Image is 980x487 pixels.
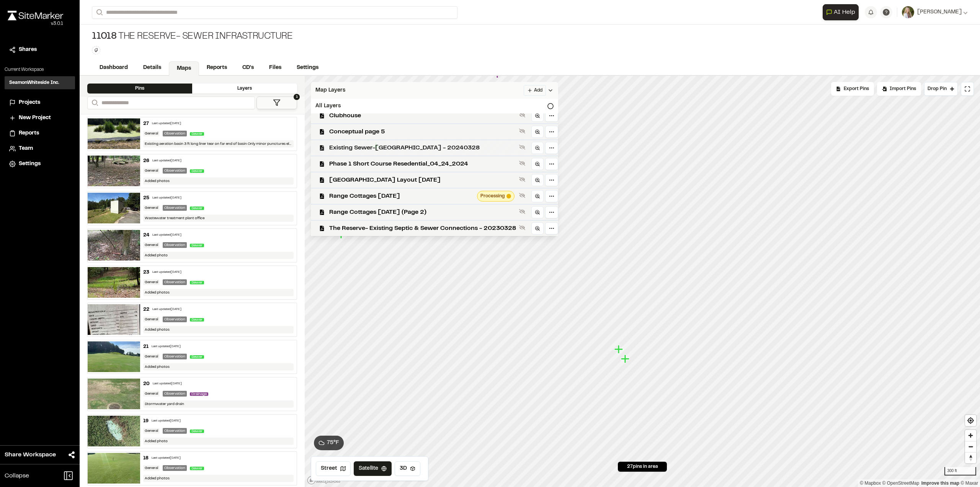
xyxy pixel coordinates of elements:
div: Last updated [DATE] [152,307,181,312]
a: Maxar [960,480,978,486]
a: Map feedback [921,480,959,486]
div: Map layer tileset processing [477,191,514,202]
div: 27 [143,120,149,127]
button: Show layer [518,207,527,216]
span: Processing [480,193,505,200]
div: Added photos [143,289,294,296]
span: Clubhouse [329,111,516,120]
button: Show layer [518,110,527,120]
span: [PERSON_NAME] [917,8,962,16]
span: AI Help [834,8,855,17]
a: Zoom to layer [531,222,544,234]
div: General [143,465,160,471]
p: Current Workspace [5,66,75,73]
div: Observation [163,428,187,434]
div: Last updated [DATE] [153,382,182,386]
span: 1 [294,94,300,100]
button: Find my location [965,415,976,426]
a: Zoom to layer [531,126,544,138]
div: Oh geez...please don't... [8,20,63,27]
img: file [88,416,140,446]
a: OpenStreetMap [882,480,920,486]
div: Import Pins into your project [877,82,921,96]
div: General [143,242,160,248]
span: Sewer [190,169,204,173]
span: Conceptual page 5 [329,127,516,136]
div: General [143,168,160,174]
div: Open AI Assistant [823,4,862,20]
a: Shares [9,46,70,54]
div: Last updated [DATE] [152,419,181,423]
span: 27 pins in area [627,463,658,470]
a: Dashboard [92,61,136,75]
div: Observation [163,391,187,397]
button: Zoom out [965,441,976,452]
span: New Project [19,114,51,122]
button: Open AI Assistant [823,4,859,20]
div: Added photos [143,363,294,371]
div: 19 [143,418,149,425]
span: Sewer [190,207,204,210]
img: User [902,6,914,18]
div: 18 [143,455,149,462]
a: Reports [199,61,235,75]
button: [PERSON_NAME] [902,6,968,18]
a: Projects [9,98,70,107]
span: Settings [19,160,41,168]
img: file [88,230,140,261]
span: Team [19,144,33,153]
a: Settings [289,61,326,75]
img: file [88,193,140,223]
button: Search [87,97,101,109]
button: Show layer [518,191,527,200]
img: file [88,267,140,298]
button: Show layer [518,223,527,232]
span: Phase 1 Short Course Resedential_04_24_2024 [329,159,516,169]
span: The Reserve- Existing Septic & Sewer Connections - 20230328 [329,224,516,233]
div: Observation [163,168,187,174]
div: The Reserve- Sewer Infrastructure [92,31,293,43]
div: Added photo [143,438,294,445]
span: Zoom in [965,430,976,441]
span: Map Layers [315,86,345,95]
span: Sewer [190,355,204,359]
div: Stormwater yard drain [143,400,294,408]
button: Show layer [518,175,527,184]
div: 20 [143,380,150,387]
img: file [88,304,140,335]
canvas: Map [305,76,980,487]
div: Observation [163,316,187,322]
div: General [143,205,160,211]
div: Last updated [DATE] [152,233,181,238]
img: file [88,118,140,149]
div: Observation [163,242,187,248]
div: 300 ft [944,467,976,476]
h3: SeamonWhiteside Inc. [9,79,59,86]
span: Sewer [190,244,204,247]
button: Add [524,85,546,96]
a: New Project [9,114,70,122]
div: Map marker [621,354,631,364]
div: 24 [143,232,149,239]
a: Zoom to layer [531,174,544,186]
a: Files [261,61,289,75]
div: Added photos [143,177,294,185]
div: General [143,391,160,397]
div: Observation [163,279,187,285]
img: file [88,379,140,409]
span: Collapse [5,471,29,480]
div: Observation [163,131,187,136]
span: [GEOGRAPHIC_DATA] Layout [DATE] [329,175,516,185]
div: Added photos [143,326,294,333]
span: Share Workspace [5,450,56,459]
img: rebrand.png [8,11,63,20]
div: 25 [143,195,149,202]
div: 26 [143,157,149,164]
div: All Layers [311,99,558,113]
div: No pins available to export [831,82,874,96]
a: Zoom to layer [531,206,544,218]
div: 23 [143,269,149,276]
div: Added photos [143,475,294,482]
button: Street [316,461,351,476]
